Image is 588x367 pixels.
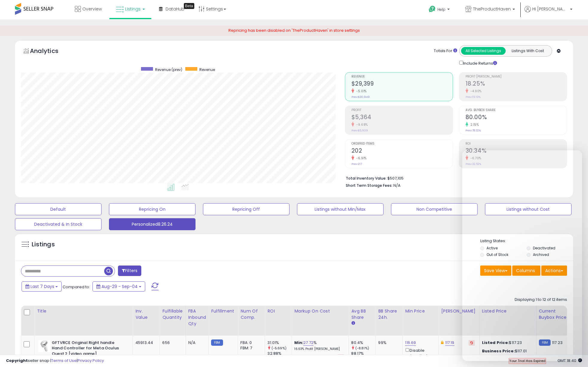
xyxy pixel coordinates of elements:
h2: 30.34% [466,147,567,155]
span: Profit [PERSON_NAME] [466,75,567,78]
button: Repricing Off [203,203,290,215]
div: 656 [162,340,181,345]
div: 99% [378,340,398,345]
span: Revenue [351,75,453,78]
div: FBA inbound Qty [188,308,206,327]
h2: $29,399 [351,80,453,88]
span: TheProductHaven [473,6,511,12]
div: 80.4% [351,340,375,345]
button: Personalized8.26.24 [109,218,196,230]
div: % [294,340,344,351]
i: Get Help [428,5,436,13]
h5: Analytics [30,47,70,57]
div: FBM: 7 [240,345,260,351]
div: 31.01% [267,340,292,345]
h2: 202 [351,147,453,155]
span: Last 7 Days [31,283,54,289]
small: -5.01% [354,89,367,93]
div: N/A [188,340,204,345]
b: Short Term Storage Fees: [346,183,392,188]
a: 117.19 [445,340,454,346]
button: Filters [118,266,141,276]
span: Hi [PERSON_NAME] [532,6,568,12]
div: Num of Comp. [240,308,262,321]
span: DataHub [166,6,184,12]
button: Repricing On [109,203,196,215]
div: Fulfillable Quantity [162,308,183,321]
small: 2.15% [468,122,479,127]
div: Avg BB Share [351,308,373,321]
b: GFTVRCE Original Right handle Hand Controller for Meta Oculus Quest 2 [video game] [52,340,125,358]
strong: Copyright [6,358,28,363]
span: Revenue (prev) [155,67,182,72]
small: Avg BB Share. [351,321,355,326]
button: Listings without Min/Max [297,203,384,215]
iframe: Intercom live chat [462,150,582,361]
a: Hi [PERSON_NAME] [525,6,572,19]
span: Avg. Buybox Share [466,109,567,112]
a: Terms of Use [51,358,77,363]
span: Listings [125,6,141,12]
h2: 18.25% [466,80,567,88]
div: Disable auto adjust min [405,347,434,364]
div: Tooltip anchor [184,3,194,9]
small: -9.68% [354,122,368,127]
button: Default [15,203,101,215]
div: BB Share 24h. [378,308,400,321]
div: Inv. value [135,308,157,321]
span: N/A [393,183,401,188]
small: Prev: $30,949 [351,95,370,99]
button: All Selected Listings [461,47,506,55]
span: Compared to: [63,284,90,290]
span: Ordered Items [351,142,453,145]
th: The percentage added to the cost of goods (COGS) that forms the calculator for Min & Max prices. [292,306,349,336]
small: (-5.69%) [272,346,287,351]
div: [PERSON_NAME] [441,308,477,314]
a: Help [424,1,456,19]
small: (-8.81%) [355,346,369,351]
div: seller snap | | [6,358,104,364]
div: Title [37,308,130,314]
h2: $5,364 [351,114,453,122]
div: Include Returns [455,60,504,66]
span: Profit [351,109,453,112]
p: 16.63% Profit [PERSON_NAME] [294,347,344,351]
button: Listings With Cost [505,47,550,55]
span: ROI [466,142,567,145]
span: Help [437,7,445,12]
div: FBA: 0 [240,340,260,345]
small: Prev: 78.32% [466,129,481,132]
span: Revenue [199,67,215,72]
div: Min Price [405,308,436,314]
small: FBM [211,339,223,346]
button: Non Competitive [391,203,478,215]
span: Repricing has been disabled on 'TheProductHaven' in store settings [228,28,360,33]
button: Deactivated & In Stock [15,218,101,230]
li: $507,105 [346,174,563,181]
h5: Listings [32,240,55,249]
div: ROI [267,308,289,314]
small: Prev: 19.19% [466,95,481,99]
span: Aug-29 - Sep-04 [101,283,138,289]
div: Markup on Cost [294,308,346,314]
small: -4.90% [468,89,482,93]
div: Totals For [434,48,457,54]
b: Total Inventory Value: [346,176,387,181]
div: 45913.44 [135,340,155,345]
span: Overview [82,6,102,12]
button: Aug-29 - Sep-04 [93,281,145,292]
small: -6.91% [354,156,367,160]
small: Prev: 217 [351,162,362,166]
h2: 80.00% [466,114,567,122]
a: 116.69 [405,340,416,346]
img: 318zId7r+hL._SL40_.jpg [38,340,50,352]
button: Last 7 Days [22,281,62,292]
a: 27.72 [303,340,313,346]
b: Min: [294,340,303,345]
div: Fulfillment [211,308,235,314]
a: Privacy Policy [78,358,104,363]
small: Prev: $5,939 [351,129,368,132]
